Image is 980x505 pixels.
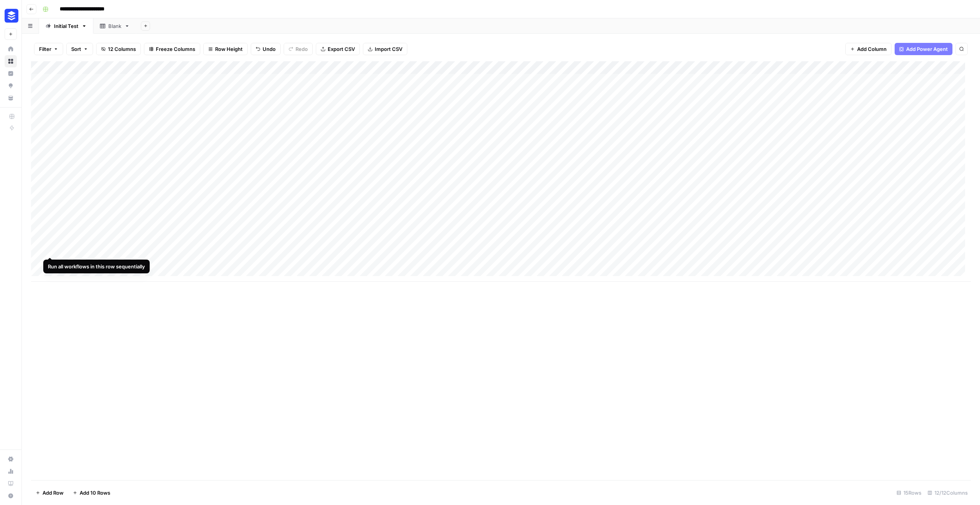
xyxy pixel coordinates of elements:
span: Add 10 Rows [80,489,110,497]
button: Add Column [845,43,892,55]
span: Row Height [215,45,243,53]
button: Add 10 Rows [68,487,115,499]
div: Blank [108,22,121,30]
button: Freeze Columns [144,43,200,55]
span: Sort [71,45,81,53]
button: Add Power Agent [895,43,952,55]
button: Workspace: Buffer [5,6,17,25]
button: Row Height [203,43,248,55]
div: 12/12 Columns [924,487,971,499]
a: Your Data [5,92,17,104]
a: Opportunities [5,80,17,92]
span: Redo [296,45,308,53]
span: Import CSV [375,45,402,53]
div: Initial Test [54,22,78,30]
div: Run all workflows in this row sequentially [48,263,145,270]
a: Insights [5,67,17,80]
span: Undo [263,45,276,53]
button: Add Row [31,487,68,499]
a: Blank [93,18,136,34]
button: Export CSV [316,43,360,55]
button: Undo [251,43,281,55]
span: Export CSV [328,45,355,53]
span: Add Column [857,45,887,53]
span: Freeze Columns [156,45,195,53]
a: Usage [5,465,17,477]
button: Sort [66,43,93,55]
a: Browse [5,55,17,67]
span: Add Power Agent [906,45,948,53]
button: Import CSV [363,43,407,55]
a: Home [5,43,17,55]
button: Help + Support [5,490,17,502]
button: 12 Columns [96,43,141,55]
span: Add Row [42,489,64,497]
a: Settings [5,453,17,465]
button: Redo [284,43,313,55]
img: Buffer Logo [5,9,18,23]
div: 15 Rows [893,487,924,499]
span: 12 Columns [108,45,136,53]
button: Filter [34,43,63,55]
span: Filter [39,45,51,53]
a: Initial Test [39,18,93,34]
a: Learning Hub [5,477,17,490]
